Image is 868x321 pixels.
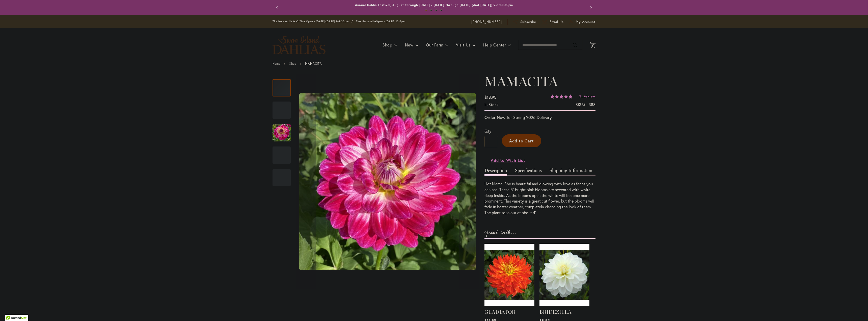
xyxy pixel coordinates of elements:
span: Visit Us [456,42,471,47]
span: Add to Wish List [491,157,525,163]
a: Annual Dahlia Festival, August through [DATE] - [DATE] through [DATE] (And [DATE]) 9-am5:30pm [355,3,513,7]
a: Email Us [542,19,564,24]
span: Review [583,94,595,98]
a: Subscribe [513,19,536,24]
a: Shipping Information [550,168,592,176]
div: Mamacita [273,164,291,186]
a: BRIDEZILLA [539,309,572,315]
a: GLADIATOR [484,309,516,315]
a: [PHONE_NUMBER] [471,19,502,24]
img: GLADIATOR [484,244,534,306]
button: Previous [273,3,283,13]
div: Hot Mama! She is beautiful and glowing with love as far as you can see. These 5” bright pink bloo... [484,181,595,216]
img: BRIDEZILLA [539,244,589,306]
div: Mamacita [296,74,479,289]
span: My Account [576,19,595,24]
a: Home [273,62,280,65]
span: Add to Cart [509,138,534,143]
button: Add to Cart [502,134,541,147]
span: 3 [591,44,593,47]
button: 2 of 4 [430,9,432,11]
div: Product Images [296,74,503,289]
a: Description [484,168,507,176]
div: 388 [589,102,595,108]
div: Availability [484,102,499,108]
button: 3 [589,42,595,48]
span: Our Farm [426,42,443,47]
span: 1 [579,94,581,98]
div: Detailed Product Info [484,168,595,216]
a: 1 Review [579,94,595,98]
button: 3 of 4 [435,9,437,11]
span: Help Center [483,42,506,47]
a: store logo [273,36,325,54]
div: Mamacita [273,74,296,96]
span: Open - [DATE] 10-3pm [376,20,405,23]
button: Next [585,3,595,13]
span: In stock [484,102,499,107]
span: Subscribe [520,19,536,24]
a: Add to Wish List [484,157,525,163]
p: Order Now for Spring 2026 Delivery [484,114,595,120]
span: Email Us [550,19,564,24]
img: Mamacita [273,121,291,145]
a: Specifications [515,168,542,176]
span: The Mercantile & Office Open - [DATE]-[DATE] 9-4:30pm / The Mercantile [273,20,376,23]
a: Shop [289,62,296,65]
button: Previous [296,74,316,289]
span: Qty [484,128,491,134]
div: Mamacita [273,119,296,141]
span: MAMACITA [484,73,558,89]
strong: SKU [576,102,586,107]
img: Mamacita [299,93,476,270]
div: Mamacita [273,96,296,119]
strong: MAMACITA [305,62,322,65]
button: 1 of 4 [425,9,427,11]
button: 4 of 4 [440,9,442,11]
span: Shop [383,42,392,47]
span: $13.95 [484,94,496,100]
button: My Account [569,19,595,24]
span: New [405,42,413,47]
strong: Great with... [484,228,517,237]
button: Next [459,74,479,289]
div: Mamacita [273,141,296,164]
div: 100% [550,94,573,98]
